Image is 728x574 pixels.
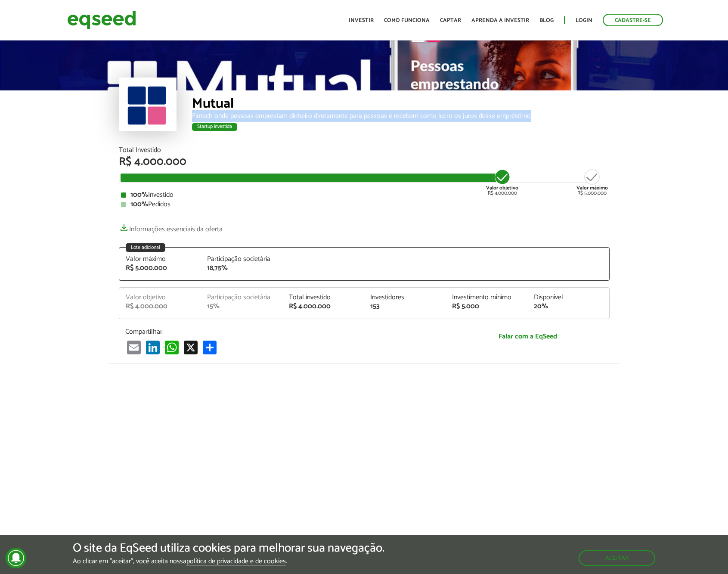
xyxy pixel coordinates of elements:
[119,221,223,233] a: Informações essenciais da oferta
[534,294,603,301] div: Disponível
[576,184,608,192] strong: Valor máximo
[73,557,384,565] p: Ao clicar em "aceitar", você aceita nossa .
[125,328,440,336] p: Compartilhar:
[384,18,430,23] a: Como funciona
[121,192,607,199] div: Investido
[486,168,518,196] div: R$ 4.000.000
[182,340,199,354] a: X
[130,189,148,201] strong: 100%
[534,303,603,310] div: 20%
[207,256,276,263] div: Participação societária
[144,340,161,354] a: LinkedIn
[440,18,461,23] a: Captar
[370,303,439,310] div: 153
[452,328,603,345] a: Falar com a EqSeed
[349,18,374,23] a: Investir
[370,294,439,301] div: Investidores
[126,294,195,301] div: Valor objetivo
[207,294,276,301] div: Participação societária
[119,147,610,154] div: Total Investido
[207,265,276,272] div: 18,75%
[125,340,143,354] a: Email
[452,303,521,310] div: R$ 5.000
[186,558,286,565] a: política de privacidade e de cookies
[126,303,195,310] div: R$ 4.000.000
[121,201,607,208] div: Pedidos
[486,184,518,192] strong: Valor objetivo
[126,256,195,263] div: Valor máximo
[289,303,358,310] div: R$ 4.000.000
[539,18,554,23] a: Blog
[289,294,358,301] div: Total investido
[126,265,195,272] div: R$ 5.000.000
[603,14,663,26] a: Cadastre-se
[192,113,610,120] div: Fintech onde pessoas emprestam dinheiro diretamente para pessoas e recebem como lucro os juros de...
[192,97,610,113] div: Mutual
[471,18,529,23] a: Aprenda a investir
[163,340,180,354] a: WhatsApp
[73,542,384,555] h5: O site da EqSeed utiliza cookies para melhorar sua navegação.
[192,123,237,131] div: Startup investida
[207,303,276,310] div: 15%
[579,550,655,566] button: Aceitar
[119,156,610,168] div: R$ 4.000.000
[130,199,148,210] strong: 100%
[201,340,218,354] a: Share
[576,18,592,23] a: Login
[67,9,136,31] img: EqSeed
[576,168,608,196] div: R$ 5.000.000
[126,243,165,252] div: Lote adicional
[452,294,521,301] div: Investimento mínimo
